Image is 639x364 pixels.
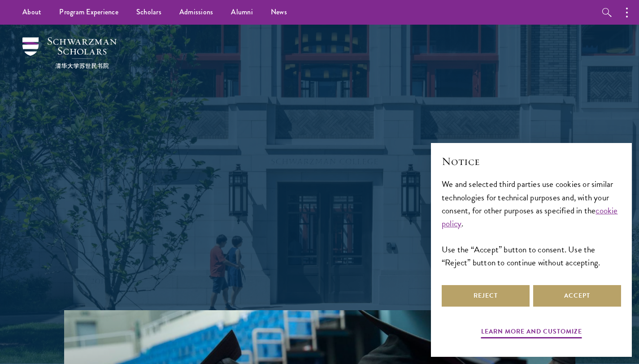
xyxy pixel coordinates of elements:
h2: Notice [442,154,621,169]
a: cookie policy [442,204,618,230]
div: We and selected third parties use cookies or similar technologies for technical purposes and, wit... [442,178,621,269]
button: Reject [442,285,530,307]
img: Schwarzman Scholars [22,37,117,69]
button: Learn more and customize [481,326,582,340]
button: Accept [533,285,621,307]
